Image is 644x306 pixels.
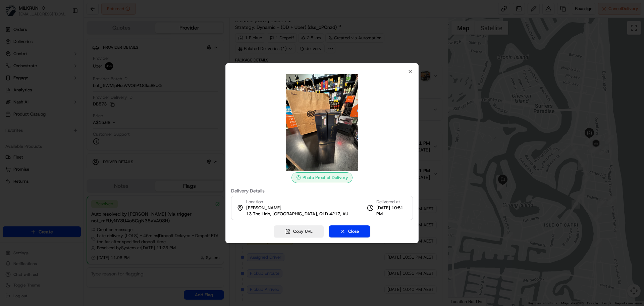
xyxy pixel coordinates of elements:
[274,74,370,171] img: photo_proof_of_delivery image
[246,199,263,205] span: Location
[329,225,370,237] button: Close
[291,172,353,183] div: Photo Proof of Delivery
[231,188,413,193] label: Delivery Details
[376,199,407,205] span: Delivered at
[274,225,324,237] button: Copy URL
[246,205,281,211] span: [PERSON_NAME]
[376,205,407,217] span: [DATE] 10:51 PM
[246,211,348,217] span: 13 The Lido, [GEOGRAPHIC_DATA], QLD 4217, AU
